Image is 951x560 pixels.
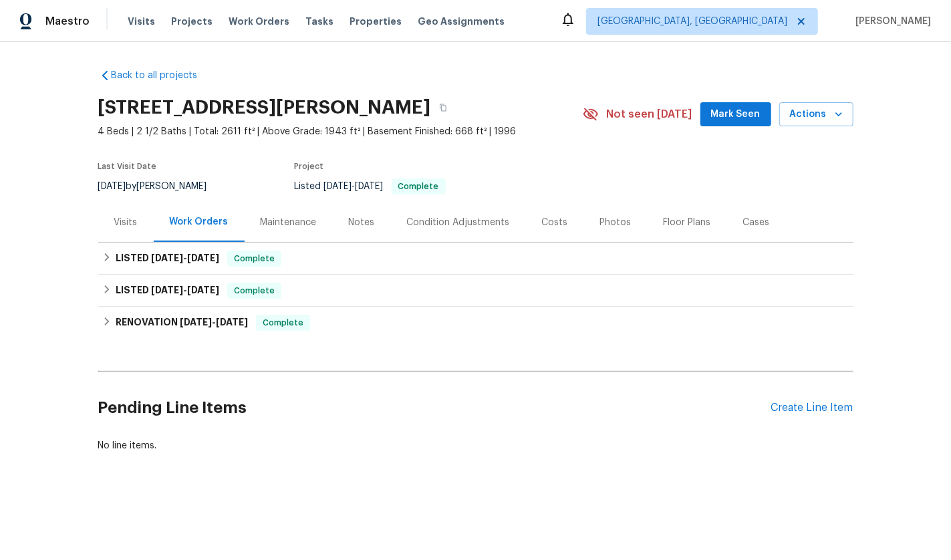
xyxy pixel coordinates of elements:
h2: Pending Line Items [98,377,771,439]
span: Complete [229,284,280,297]
span: [DATE] [98,182,126,191]
div: LISTED [DATE]-[DATE]Complete [98,243,853,275]
div: Notes [349,216,375,229]
div: Floor Plans [664,216,711,229]
span: Actions [790,106,843,123]
span: - [324,182,384,191]
button: Mark Seen [700,102,771,127]
a: Back to all projects [98,69,227,82]
h6: LISTED [116,283,219,299]
div: No line items. [98,439,853,452]
div: Cases [743,216,770,229]
span: Complete [257,316,309,329]
span: [PERSON_NAME] [850,15,931,28]
span: Mark Seen [711,106,761,123]
div: Maintenance [261,216,317,229]
h2: [STREET_ADDRESS][PERSON_NAME] [98,101,431,114]
span: - [180,317,248,327]
span: Geo Assignments [418,15,505,28]
span: Tasks [305,17,333,26]
span: 4 Beds | 2 1/2 Baths | Total: 2611 ft² | Above Grade: 1943 ft² | Basement Finished: 668 ft² | 1996 [98,125,583,138]
div: Condition Adjustments [407,216,510,229]
div: Work Orders [170,215,229,229]
span: Work Orders [229,15,289,28]
span: - [151,285,219,295]
span: Maestro [45,15,90,28]
div: by [PERSON_NAME] [98,178,223,194]
button: Copy Address [431,96,455,120]
span: Complete [393,182,444,190]
span: [DATE] [187,253,219,263]
span: [DATE] [151,253,183,263]
h6: LISTED [116,251,219,267]
span: Not seen [DATE] [607,108,692,121]
span: Visits [128,15,155,28]
button: Actions [779,102,853,127]
span: [DATE] [180,317,212,327]
span: Properties [350,15,402,28]
span: [DATE] [356,182,384,191]
span: Listed [295,182,446,191]
span: Last Visit Date [98,162,157,170]
span: Project [295,162,324,170]
span: [DATE] [324,182,352,191]
span: Projects [171,15,213,28]
span: - [151,253,219,263]
div: LISTED [DATE]-[DATE]Complete [98,275,853,307]
span: [DATE] [216,317,248,327]
span: [DATE] [187,285,219,295]
div: Create Line Item [771,402,853,414]
span: Complete [229,252,280,265]
div: RENOVATION [DATE]-[DATE]Complete [98,307,853,339]
div: Visits [114,216,138,229]
span: [GEOGRAPHIC_DATA], [GEOGRAPHIC_DATA] [597,15,787,28]
div: Costs [542,216,568,229]
span: [DATE] [151,285,183,295]
div: Photos [600,216,632,229]
h6: RENOVATION [116,315,248,331]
